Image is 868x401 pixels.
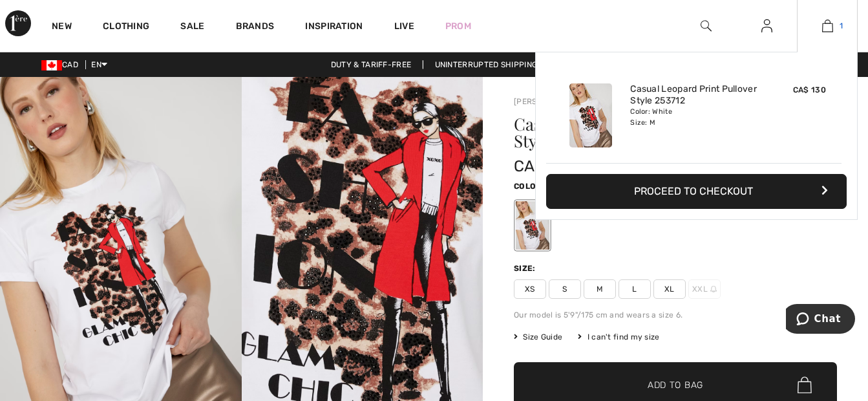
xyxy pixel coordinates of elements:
[5,10,31,36] img: 1ère Avenue
[688,279,721,299] span: XXL
[514,263,538,274] div: Size:
[514,116,783,149] h1: Casual Leopard Print Pullover Style 253712
[516,201,549,250] div: White
[41,60,62,70] img: Canadian Dollar
[103,21,149,34] a: Clothing
[514,331,562,343] span: Size Guide
[91,60,107,69] span: EN
[786,304,855,336] iframe: Opens a widget where you can chat to one of our agents
[546,174,847,209] button: Proceed to Checkout
[578,331,659,343] div: I can't find my size
[761,18,772,34] img: My Info
[840,20,843,32] span: 1
[619,279,651,299] span: L
[569,83,612,147] img: Casual Leopard Print Pullover Style 253712
[630,107,757,127] div: Color: White Size: M
[180,21,204,34] a: Sale
[514,182,544,191] span: Color:
[798,18,857,34] a: 1
[798,376,812,393] img: Bag.svg
[514,157,575,175] span: CA$ 130
[41,60,83,69] span: CAD
[822,18,833,34] img: My Bag
[514,279,546,299] span: XS
[514,97,578,106] a: [PERSON_NAME]
[793,85,826,94] span: CA$ 130
[394,19,414,33] a: Live
[701,18,712,34] img: search the website
[630,83,757,107] a: Casual Leopard Print Pullover Style 253712
[584,279,616,299] span: M
[710,286,717,292] img: ring-m.svg
[549,279,581,299] span: S
[52,21,72,34] a: New
[236,21,275,34] a: Brands
[653,279,686,299] span: XL
[445,19,471,33] a: Prom
[305,21,363,34] span: Inspiration
[648,378,703,392] span: Add to Bag
[514,309,837,321] div: Our model is 5'9"/175 cm and wears a size 6.
[751,18,783,34] a: Sign In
